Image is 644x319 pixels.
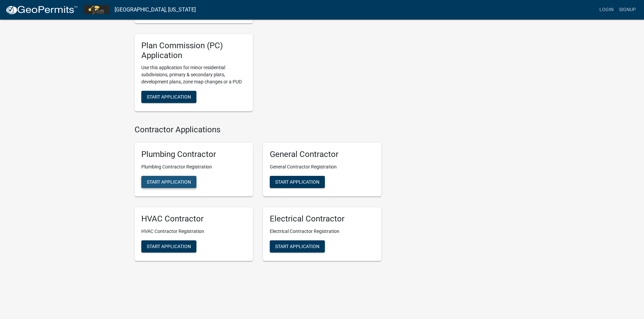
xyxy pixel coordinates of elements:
p: Use this application for minor residential subdivisions, primary & secondary plats, development p... [141,64,246,85]
h5: HVAC Contractor [141,214,246,224]
h5: Plan Commission (PC) Application [141,41,246,60]
span: Start Application [147,243,191,249]
button: Start Application [141,240,196,252]
a: Signup [616,3,639,16]
wm-workflow-list-section: Contractor Applications [135,125,381,266]
h5: Electrical Contractor [270,214,375,224]
p: Electrical Contractor Registration [270,228,375,235]
h5: Plumbing Contractor [141,150,246,159]
h4: Contractor Applications [135,125,381,135]
button: Start Application [141,91,196,103]
img: Clark County, Indiana [83,5,109,14]
p: General Contractor Registration [270,163,375,170]
p: Plumbing Contractor Registration [141,163,246,170]
button: Start Application [270,240,325,252]
span: Start Application [147,94,191,100]
span: Start Application [275,179,319,184]
a: [GEOGRAPHIC_DATA], [US_STATE] [115,4,196,16]
p: HVAC Contractor Registration [141,228,246,235]
button: Start Application [141,176,196,188]
span: Start Application [275,243,319,249]
span: Start Application [147,179,191,184]
button: Start Application [270,176,325,188]
h5: General Contractor [270,150,375,159]
a: Login [597,3,616,16]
